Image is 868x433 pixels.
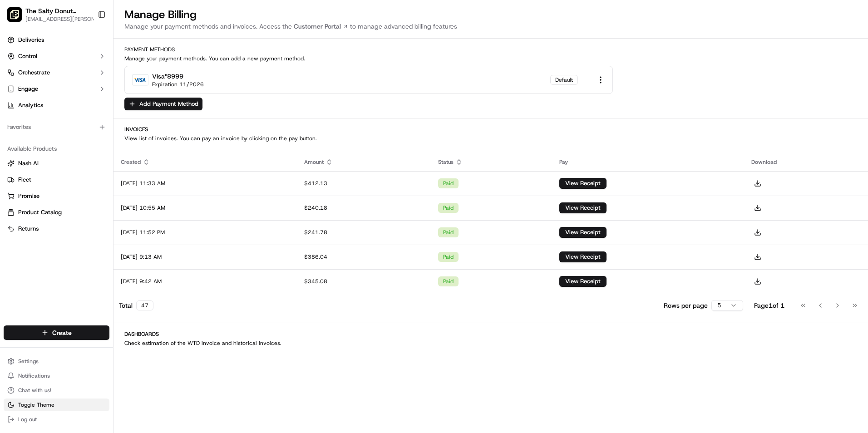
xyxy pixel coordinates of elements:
[4,221,109,236] button: Returns
[4,65,109,80] button: Orchestrate
[438,252,459,262] div: paid
[113,196,297,220] td: [DATE] 10:55 AM
[31,96,115,103] div: We're available if you need us!
[4,49,109,64] button: Control
[438,276,459,286] div: paid
[559,158,736,166] div: Pay
[124,46,857,53] h2: Payment Methods
[18,101,43,109] span: Analytics
[18,69,50,77] span: Orchestrate
[121,158,290,166] div: Created
[9,36,165,51] p: Welcome 👋
[18,372,50,379] span: Notifications
[7,225,106,233] a: Returns
[304,229,424,236] div: $241.78
[4,120,109,134] div: Favorites
[559,178,607,189] button: View Receipt
[4,82,109,96] button: Engage
[4,4,94,25] button: The Salty Donut (Wynwood)The Salty Donut ([GEOGRAPHIC_DATA])[EMAIL_ADDRESS][PERSON_NAME][DOMAIN_N...
[304,204,424,212] div: $240.18
[18,401,54,408] span: Toggle Theme
[18,358,39,365] span: Settings
[124,55,857,62] p: Manage your payment methods. You can add a new payment method.
[9,9,27,27] img: Nash
[5,128,73,144] a: 📗Knowledge Base
[4,355,109,368] button: Settings
[119,300,153,310] div: Total
[124,22,857,31] p: Manage your payment methods and invoices. Access the to manage advanced billing features
[4,413,109,426] button: Log out
[7,176,106,184] a: Fleet
[4,98,109,113] a: Analytics
[113,171,297,196] td: [DATE] 11:33 AM
[7,7,22,22] img: The Salty Donut (Wynwood)
[64,153,110,161] a: Powered byPylon
[4,205,109,220] button: Product Catalog
[124,7,857,22] h1: Manage Billing
[52,328,72,337] span: Create
[559,276,607,287] button: View Receipt
[4,399,109,411] button: Toggle Theme
[124,340,857,347] p: Check estimation of the WTD invoice and historical invoices.
[31,87,149,96] div: Start new chat
[7,208,106,216] a: Product Catalog
[559,227,607,238] button: View Receipt
[18,416,37,423] span: Log out
[18,208,62,216] span: Product Catalog
[18,192,39,200] span: Promise
[550,75,578,85] div: Default
[438,158,545,166] div: Status
[4,142,109,156] div: Available Products
[77,133,84,140] div: 💻
[4,172,109,187] button: Fleet
[4,369,109,382] button: Notifications
[18,176,31,184] span: Fleet
[4,384,109,397] button: Chat with us!
[304,253,424,261] div: $386.04
[25,15,103,23] button: [EMAIL_ADDRESS][PERSON_NAME][DOMAIN_NAME]
[9,87,25,103] img: 1736555255976-a54dd68f-1ca7-489b-9aae-adbdc363a1c4
[154,89,165,100] button: Start new chat
[24,59,163,68] input: Got a question? Start typing here...
[152,72,183,81] div: visa *8999
[18,387,51,394] span: Chat with us!
[9,133,16,140] div: 📗
[86,132,146,141] span: API Documentation
[113,269,297,294] td: [DATE] 9:42 AM
[304,278,424,285] div: $345.08
[664,301,708,310] p: Rows per page
[4,189,109,203] button: Promise
[4,33,109,47] a: Deliveries
[438,227,459,237] div: paid
[18,36,44,44] span: Deliveries
[18,225,39,233] span: Returns
[90,154,110,161] span: Pylon
[559,202,607,213] button: View Receipt
[124,330,857,338] h2: Dashboards
[4,325,109,340] button: Create
[124,135,857,142] p: View list of invoices. You can pay an invoice by clicking on the pay button.
[152,81,204,88] div: Expiration 11/2026
[304,158,424,166] div: Amount
[25,6,93,15] button: The Salty Donut ([GEOGRAPHIC_DATA])
[7,159,106,167] a: Nash AI
[7,192,106,200] a: Promise
[438,203,459,213] div: paid
[113,220,297,245] td: [DATE] 11:52 PM
[304,180,424,187] div: $412.13
[124,126,857,133] h2: Invoices
[438,178,459,188] div: paid
[18,85,38,93] span: Engage
[292,22,350,31] a: Customer Portal
[124,98,202,110] button: Add Payment Method
[4,156,109,171] button: Nash AI
[18,132,69,141] span: Knowledge Base
[136,300,153,310] div: 47
[73,128,149,144] a: 💻API Documentation
[559,251,607,262] button: View Receipt
[754,301,784,310] div: Page 1 of 1
[751,158,861,166] div: Download
[18,52,37,60] span: Control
